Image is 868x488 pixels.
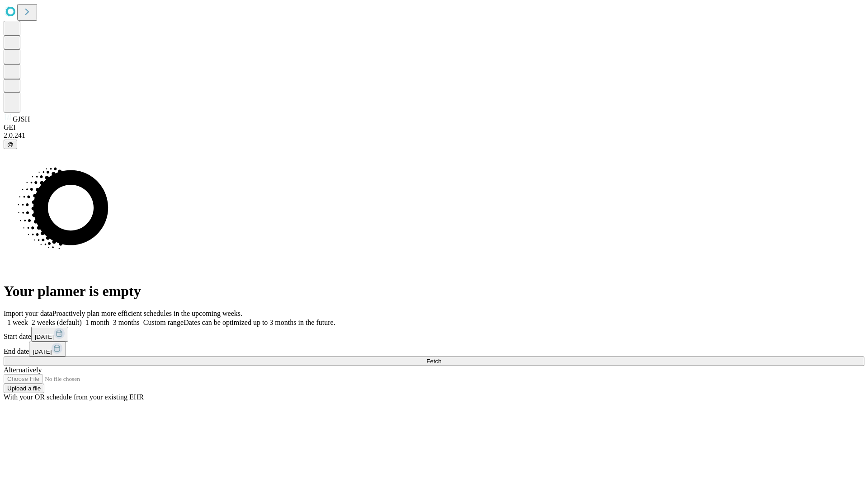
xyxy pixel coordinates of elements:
div: GEI [4,123,864,131]
span: 1 month [85,319,109,326]
span: Custom range [143,319,184,326]
span: Dates can be optimized up to 3 months in the future. [184,319,335,326]
button: [DATE] [29,342,66,357]
button: @ [4,140,17,149]
button: [DATE] [31,327,68,342]
span: Proactively plan more efficient schedules in the upcoming weeks. [52,310,242,317]
span: With your OR schedule from your existing EHR [4,393,144,401]
span: [DATE] [35,333,54,340]
span: GJSH [13,115,30,123]
button: Upload a file [4,384,44,393]
span: @ [7,141,14,148]
span: Fetch [426,358,441,365]
h1: Your planner is empty [4,283,864,300]
span: [DATE] [33,348,52,355]
span: 3 months [113,319,140,326]
div: 2.0.241 [4,131,864,140]
span: Import your data [4,310,52,317]
span: 2 weeks (default) [32,319,82,326]
span: Alternatively [4,366,42,374]
div: End date [4,342,864,357]
span: 1 week [7,319,28,326]
div: Start date [4,327,864,342]
button: Fetch [4,357,864,366]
